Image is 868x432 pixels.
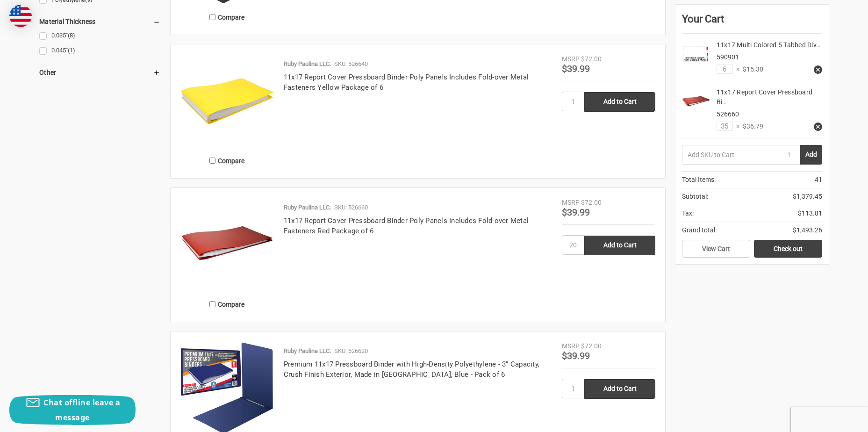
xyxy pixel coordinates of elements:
[68,32,75,39] span: (8)
[717,41,820,49] a: 11x17 Multi Colored 5 Tabbed Div…
[581,55,602,63] span: $72.00
[209,158,215,164] input: Compare
[43,397,120,423] span: Chat offline leave a message
[39,16,160,27] h5: Material Thickness
[9,5,32,27] img: duty and tax information for United States
[682,11,822,34] div: Your Cart
[9,395,136,425] button: Chat offline leave a message
[581,199,602,206] span: $72.00
[791,407,868,432] iframe: Google Customer Reviews
[682,225,717,235] span: Grand total:
[334,203,368,212] p: SKU: 526660
[793,192,822,202] span: $1,379.45
[334,59,368,69] p: SKU: 526640
[562,63,590,74] span: $39.99
[39,67,160,78] h5: Other
[180,153,274,168] label: Compare
[682,175,716,185] span: Total Items:
[739,65,763,74] span: $15.30
[209,14,215,20] input: Compare
[682,240,750,258] a: View Cart
[562,198,580,208] div: MSRP
[180,9,274,25] label: Compare
[68,47,75,54] span: (1)
[334,346,368,356] p: SKU: 526620
[39,29,160,42] a: 0.035"
[180,296,274,312] label: Compare
[682,87,710,115] img: 11x17 Report Cover Pressboard Binder Poly Panels Includes Fold-over Metal Fasteners Red Package of 6
[682,40,710,68] img: 11x17 Multi Colored 5 Tabbed Dividers (10 per Package) With Holes
[793,225,822,235] span: $1,493.26
[180,54,274,148] img: 11x17 Report Cover Pressboard Binder Poly Panels Includes Fold-over Metal Fasteners Yellow Packag...
[39,44,160,57] a: 0.045"
[284,73,529,92] a: 11x17 Report Cover Pressboard Binder Poly Panels Includes Fold-over Metal Fasteners Yellow Packag...
[754,240,822,258] a: Check out
[284,346,331,356] p: Ruby Paulina LLC.
[209,301,215,307] input: Compare
[733,122,739,131] span: ×
[717,88,812,106] a: 11x17 Report Cover Pressboard Bi…
[562,350,590,361] span: $39.99
[584,92,655,112] input: Add to Cart
[284,203,331,212] p: Ruby Paulina LLC.
[815,175,822,185] span: 41
[284,216,529,236] a: 11x17 Report Cover Pressboard Binder Poly Panels Includes Fold-over Metal Fasteners Red Package of 6
[562,54,580,64] div: MSRP
[562,207,590,218] span: $39.99
[800,145,822,165] button: Add
[581,342,602,350] span: $72.00
[739,122,763,131] span: $36.79
[798,209,822,218] span: $113.81
[584,379,655,399] input: Add to Cart
[180,198,274,291] img: 11x17 Report Cover Pressboard Binder Poly Panels Includes Fold-over Metal Fasteners Red Package of 6
[284,59,331,69] p: Ruby Paulina LLC.
[682,145,778,165] input: Add SKU to Cart
[562,341,580,351] div: MSRP
[717,110,739,118] span: 526660
[733,65,739,74] span: ×
[284,360,539,379] a: Premium 11x17 Pressboard Binder with High-Density Polyethylene - 3" Capacity, Crush Finish Exteri...
[682,192,708,202] span: Subtotal:
[682,209,694,218] span: Tax:
[717,53,739,61] span: 590901
[584,236,655,255] input: Add to Cart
